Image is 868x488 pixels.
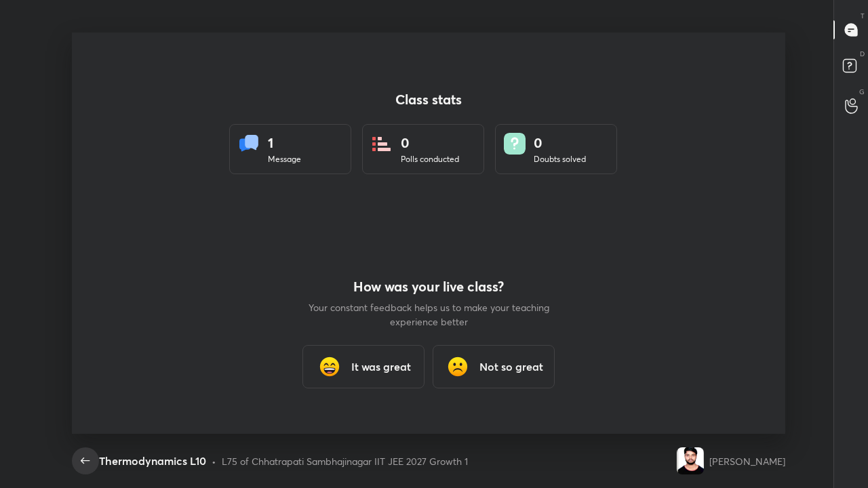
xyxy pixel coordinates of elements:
div: [PERSON_NAME] [709,454,785,468]
div: Doubts solved [534,153,586,165]
img: frowning_face_cmp.gif [444,353,471,380]
p: T [861,11,865,21]
p: G [859,87,865,97]
img: statsPoll.b571884d.svg [371,133,393,155]
div: 0 [401,133,459,153]
h4: Class stats [229,91,628,108]
div: 0 [534,133,586,153]
div: Thermodynamics L10 [99,453,206,469]
div: L75 of Chhatrapati Sambhajinagar IIT JEE 2027 Growth 1 [222,454,468,468]
div: Polls conducted [401,153,459,165]
div: • [212,454,216,468]
div: 1 [268,133,301,153]
p: Your constant feedback helps us to make your teaching experience better [307,300,551,329]
div: Message [268,153,301,165]
img: grinning_face_with_smiling_eyes_cmp.gif [316,353,343,380]
h3: It was great [351,359,411,375]
img: statsMessages.856aad98.svg [238,133,260,155]
h3: Not so great [479,359,543,375]
p: D [860,49,865,59]
img: doubts.8a449be9.svg [504,133,526,155]
img: 66874679623d4816b07f54b5b4078b8d.jpg [677,447,704,474]
h4: How was your live class? [307,279,551,295]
